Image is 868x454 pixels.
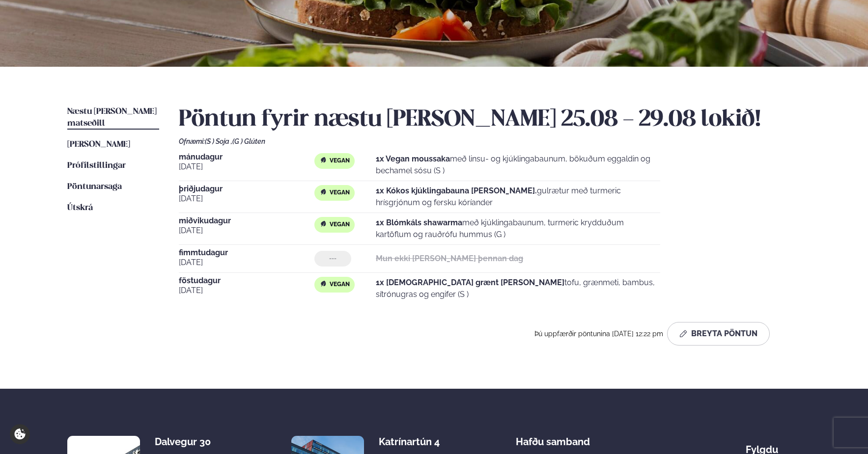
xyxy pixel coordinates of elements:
[330,281,350,289] span: Vegan
[67,183,122,191] span: Pöntunarsaga
[179,106,801,134] h2: Pöntun fyrir næstu [PERSON_NAME] 25.08 - 29.08 lokið!
[376,254,523,263] strong: Mun ekki [PERSON_NAME] þennan dag
[67,181,122,193] a: Pöntunarsaga
[67,140,130,149] span: [PERSON_NAME]
[319,188,327,196] img: Vegan.svg
[67,160,126,172] a: Prófílstillingar
[376,154,450,163] strong: 1x Vegan moussaka
[376,217,660,240] p: með kjúklingabaunum, turmeric krydduðum kartöflum og rauðrófu hummus (G )
[379,436,457,448] div: Katrínartún 4
[376,278,564,287] strong: 1x [DEMOGRAPHIC_DATA] grænt [PERSON_NAME]
[67,204,93,212] span: Útskrá
[179,257,314,268] span: [DATE]
[67,161,126,170] span: Prófílstillingar
[376,218,462,227] strong: 1x Blómkáls shawarma
[376,153,660,177] p: með linsu- og kjúklingabaunum, bökuðum eggaldin og bechamel sósu (S )
[319,156,327,164] img: Vegan.svg
[329,255,336,263] span: ---
[516,428,590,448] span: Hafðu samband
[667,322,770,346] button: Breyta Pöntun
[67,107,157,128] span: Næstu [PERSON_NAME] matseðill
[179,185,314,193] span: þriðjudagur
[319,280,327,288] img: Vegan.svg
[179,277,314,285] span: föstudagur
[179,249,314,257] span: fimmtudagur
[179,217,314,225] span: miðvikudagur
[330,221,350,229] span: Vegan
[179,137,801,145] div: Ofnæmi:
[179,193,314,205] span: [DATE]
[376,185,660,209] p: gulrætur með turmeric hrísgrjónum og fersku kóríander
[67,202,93,214] a: Útskrá
[376,186,537,195] strong: 1x Kókos kjúklingabauna [PERSON_NAME].
[179,225,314,237] span: [DATE]
[10,424,30,444] a: Cookie settings
[376,277,660,300] p: tofu, grænmeti, bambus, sítrónugras og engifer (S )
[330,189,350,197] span: Vegan
[232,137,265,145] span: (G ) Glúten
[319,220,327,228] img: Vegan.svg
[179,153,314,161] span: mánudagur
[155,436,233,448] div: Dalvegur 30
[330,157,350,165] span: Vegan
[179,161,314,173] span: [DATE]
[179,285,314,296] span: [DATE]
[67,106,159,130] a: Næstu [PERSON_NAME] matseðill
[534,330,663,338] span: Þú uppfærðir pöntunina [DATE] 12:22 pm
[205,137,232,145] span: (S ) Soja ,
[67,139,130,151] a: [PERSON_NAME]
